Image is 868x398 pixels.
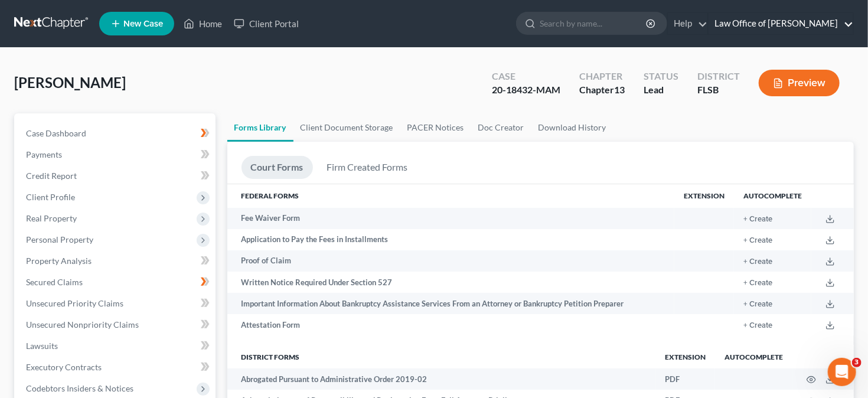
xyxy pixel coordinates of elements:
th: Federal Forms [227,184,675,208]
div: Case [492,70,560,83]
div: Chapter [579,83,625,97]
a: Home [178,13,228,34]
span: Unsecured Nonpriority Claims [26,319,139,330]
input: Search by name... [540,12,648,34]
span: Real Property [26,213,77,223]
a: Secured Claims [17,272,216,293]
button: + Create [743,237,772,244]
a: Case Dashboard [17,123,216,144]
a: Unsecured Priority Claims [17,293,216,314]
td: Fee Waiver Form [227,208,675,229]
a: Client Document Storage [293,113,400,142]
span: Payments [26,149,62,159]
td: Proof of Claim [227,250,675,272]
th: Autocomplete [715,345,792,368]
a: Client Portal [228,13,305,34]
td: Written Notice Required Under Section 527 [227,272,675,293]
span: Case Dashboard [26,128,86,138]
span: Credit Report [26,171,77,181]
button: + Create [743,301,772,308]
th: Extension [655,345,715,368]
button: Preview [759,70,840,96]
button: + Create [743,322,772,330]
span: Secured Claims [26,277,83,287]
div: Chapter [579,70,625,83]
td: PDF [655,368,715,390]
span: 3 [852,358,862,367]
span: [PERSON_NAME] [14,74,126,91]
iframe: Intercom live chat [828,358,856,386]
td: Abrogated Pursuant to Administrative Order 2019-02 [227,368,656,390]
a: Lawsuits [17,335,216,357]
span: Executory Contracts [26,362,102,372]
span: Personal Property [26,234,93,244]
span: Codebtors Insiders & Notices [26,383,133,393]
th: Autocomplete [734,184,811,208]
td: Application to Pay the Fees in Installments [227,229,675,250]
a: Download History [531,113,614,142]
button: + Create [743,279,772,287]
div: Status [644,70,678,83]
span: Client Profile [26,192,75,202]
a: Forms Library [227,113,293,142]
a: Court Forms [242,156,313,179]
td: Attestation Form [227,314,675,335]
div: 20-18432-MAM [492,83,560,97]
a: PACER Notices [400,113,471,142]
a: Property Analysis [17,250,216,272]
a: Payments [17,144,216,165]
a: Law Office of [PERSON_NAME] [709,13,853,34]
th: District forms [227,345,656,368]
span: Unsecured Priority Claims [26,298,123,308]
span: Property Analysis [26,256,92,266]
button: + Create [743,216,772,223]
span: Lawsuits [26,341,58,351]
a: Executory Contracts [17,357,216,378]
div: FLSB [697,83,740,97]
a: Firm Created Forms [318,156,417,179]
div: District [697,70,740,83]
a: Help [668,13,707,34]
a: Unsecured Nonpriority Claims [17,314,216,335]
td: Important Information About Bankruptcy Assistance Services From an Attorney or Bankruptcy Petitio... [227,293,675,314]
a: Doc Creator [471,113,531,142]
span: New Case [123,19,163,28]
a: Credit Report [17,165,216,187]
button: + Create [743,258,772,266]
div: Lead [644,83,678,97]
th: Extension [674,184,734,208]
span: 13 [614,84,625,95]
